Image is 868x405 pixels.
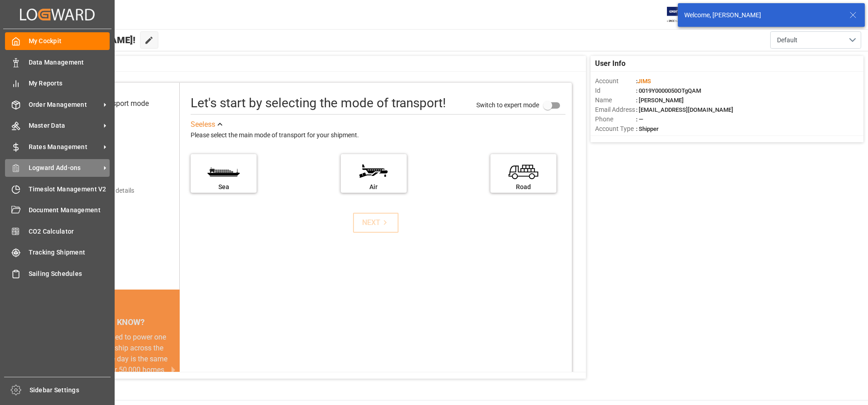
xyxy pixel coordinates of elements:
[667,7,698,23] img: Exertis%20JAM%20-%20Email%20Logo.jpg_1722504956.jpg
[5,75,110,92] a: My Reports
[29,163,101,173] span: Logward Add-ons
[29,36,110,46] span: My Cockpit
[5,244,110,261] a: Tracking Shipment
[595,76,636,86] span: Account
[30,385,111,395] span: Sidebar Settings
[29,121,101,130] span: Master Data
[5,265,110,282] a: Sailing Schedules
[684,10,841,20] div: Welcome, [PERSON_NAME]
[637,78,651,85] span: JIMS
[29,248,110,257] span: Tracking Shipment
[38,31,136,49] span: Hello [PERSON_NAME]!
[636,125,659,132] span: : Shipper
[353,213,399,233] button: NEXT
[595,95,636,105] span: Name
[191,130,565,141] div: Please select the main mode of transport for your shipment.
[362,217,390,228] div: NEXT
[191,119,215,130] div: See less
[29,100,101,110] span: Order Management
[29,227,110,236] span: CO2 Calculator
[495,182,552,192] div: Road
[770,31,861,49] button: open menu
[636,106,733,113] span: : [EMAIL_ADDRESS][DOMAIN_NAME]
[595,86,636,95] span: Id
[595,115,636,124] span: Phone
[29,269,110,279] span: Sailing Schedules
[476,101,539,109] span: Switch to expert mode
[29,142,101,152] span: Rates Management
[5,222,110,240] a: CO2 Calculator
[777,35,797,45] span: Default
[595,58,626,69] span: User Info
[345,182,402,192] div: Air
[29,58,110,67] span: Data Management
[636,87,701,94] span: : 0019Y0000050OTgQAM
[636,78,651,85] span: :
[595,124,636,134] span: Account Type
[29,205,110,215] span: Document Management
[5,53,110,71] a: Data Management
[29,185,110,194] span: Timeslot Management V2
[195,182,252,192] div: Sea
[595,105,636,115] span: Email Address
[191,94,446,113] div: Let's start by selecting the mode of transport!
[5,201,110,219] a: Document Management
[29,79,110,88] span: My Reports
[78,98,149,109] div: Select transport mode
[5,180,110,198] a: Timeslot Management V2
[636,97,684,104] span: : [PERSON_NAME]
[5,32,110,50] a: My Cockpit
[636,116,643,123] span: : —
[77,186,134,195] div: Add shipping details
